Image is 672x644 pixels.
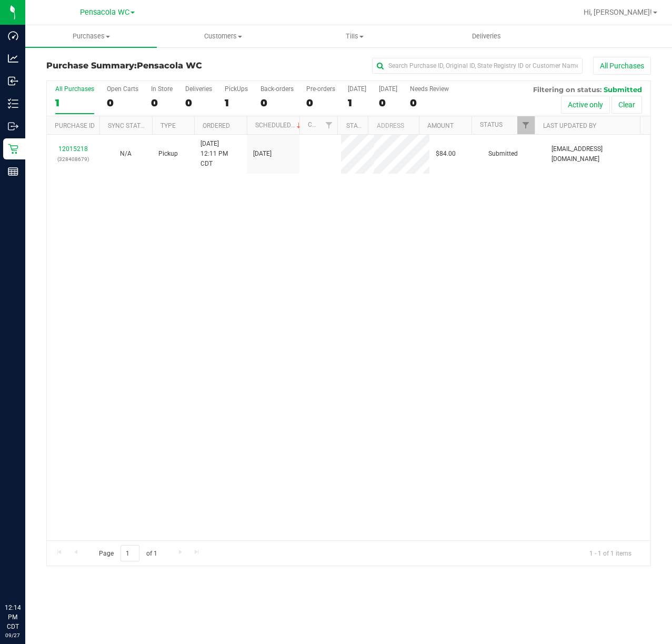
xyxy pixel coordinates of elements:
div: 0 [185,97,212,109]
button: N/A [120,149,132,159]
div: 0 [151,97,173,109]
button: Active only [561,96,610,114]
th: Address [368,116,419,135]
div: Back-orders [260,85,294,93]
a: 12015218 [58,145,88,153]
div: [DATE] [348,85,366,93]
span: Filtering on status: [533,85,601,94]
button: Clear [611,96,642,114]
input: Search Purchase ID, Original ID, State Registry ID or Customer Name... [372,58,583,74]
div: Pre-orders [306,85,335,93]
inline-svg: Inventory [8,98,18,109]
div: Needs Review [410,85,449,93]
a: Purchase ID [55,122,95,129]
div: 0 [410,97,449,109]
a: Customers [157,25,288,47]
div: Open Carts [107,85,138,93]
div: 1 [348,97,366,109]
a: Filter [320,116,337,134]
a: Customer [308,121,340,128]
a: Deliveries [420,25,552,47]
a: Purchases [25,25,157,47]
span: [DATE] 12:11 PM CDT [200,139,240,169]
div: 0 [379,97,397,109]
span: Page of 1 [90,545,166,561]
span: $84.00 [436,149,456,159]
div: All Purchases [55,85,94,93]
a: Scheduled [255,122,303,129]
inline-svg: Outbound [8,121,18,132]
div: Deliveries [185,85,212,93]
span: [DATE] [253,149,272,159]
div: 0 [260,97,294,109]
h3: Purchase Summary: [46,61,248,71]
a: Last Updated By [543,122,596,129]
span: Pensacola WC [137,61,202,71]
inline-svg: Dashboard [8,31,18,41]
a: Sync Status [108,122,148,129]
a: Tills [289,25,420,47]
p: 12:14 PM CDT [5,603,21,631]
p: 09/27 [5,631,21,639]
a: Status [480,121,503,128]
div: 0 [107,97,138,109]
div: 1 [225,97,248,109]
span: Submitted [488,149,518,159]
span: Hi, [PERSON_NAME]! [584,8,652,16]
div: In Store [151,85,173,93]
span: Not Applicable [120,150,132,157]
inline-svg: Analytics [8,53,18,64]
div: 0 [306,97,335,109]
div: 1 [55,97,94,109]
span: Tills [289,32,420,41]
span: Customers [157,32,288,41]
input: 1 [121,545,139,561]
inline-svg: Reports [8,166,18,177]
button: All Purchases [593,57,651,75]
p: (328408679) [53,154,93,164]
a: State Registry ID [346,122,402,129]
div: PickUps [225,85,248,93]
a: Filter [517,116,535,134]
iframe: Resource center [11,560,42,591]
inline-svg: Inbound [8,76,18,86]
span: 1 - 1 of 1 items [581,545,640,561]
span: Pickup [158,149,178,159]
span: [EMAIL_ADDRESS][DOMAIN_NAME] [551,144,644,164]
a: Ordered [203,122,230,129]
span: Purchases [25,32,157,41]
span: Pensacola WC [80,8,129,17]
span: Deliveries [458,32,515,41]
span: Submitted [604,85,642,94]
a: Amount [427,122,454,129]
a: Type [161,122,176,129]
inline-svg: Retail [8,144,18,154]
div: [DATE] [379,85,397,93]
